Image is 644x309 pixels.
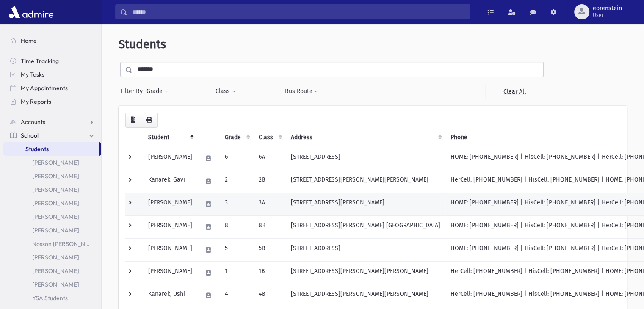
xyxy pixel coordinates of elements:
th: Student: activate to sort column descending [143,128,197,147]
a: Clear All [485,84,544,99]
td: Kanarek, Gavi [143,170,197,193]
td: [STREET_ADDRESS] [286,238,445,261]
td: [PERSON_NAME] [143,261,197,284]
td: [STREET_ADDRESS] [286,147,445,170]
a: Students [3,142,99,156]
td: 4B [254,284,286,307]
td: 1 [220,261,254,284]
a: [PERSON_NAME] [3,251,101,264]
a: [PERSON_NAME] [3,183,101,196]
td: 3 [220,193,254,215]
a: Home [3,34,101,47]
span: Students [119,37,166,51]
span: My Tasks [21,71,44,78]
td: [STREET_ADDRESS][PERSON_NAME][PERSON_NAME] [286,261,445,284]
td: [PERSON_NAME] [143,147,197,170]
a: Accounts [3,115,101,129]
a: My Reports [3,95,101,108]
span: Students [25,145,49,153]
a: [PERSON_NAME] [3,223,101,237]
a: My Tasks [3,68,101,81]
span: Time Tracking [21,57,59,65]
a: Nosson [PERSON_NAME] [3,237,101,251]
span: Home [21,37,37,44]
td: [PERSON_NAME] [143,215,197,238]
span: My Appointments [21,84,68,92]
th: Class: activate to sort column ascending [254,128,286,147]
a: [PERSON_NAME] [3,156,101,169]
a: [PERSON_NAME] [3,169,101,183]
a: [PERSON_NAME] [3,278,101,291]
span: eorenstein [593,5,622,12]
span: User [593,12,622,19]
th: Grade: activate to sort column ascending [220,128,254,147]
a: [PERSON_NAME] [3,210,101,223]
td: 6 [220,147,254,170]
td: 5 [220,238,254,261]
span: Accounts [21,118,45,126]
td: 8 [220,215,254,238]
a: YSA Students [3,291,101,305]
span: My Reports [21,98,51,105]
td: 5B [254,238,286,261]
td: 1B [254,261,286,284]
span: School [21,132,39,139]
button: Bus Route [285,84,319,99]
a: [PERSON_NAME] [3,196,101,210]
td: 2 [220,170,254,193]
button: CSV [125,113,141,128]
a: Time Tracking [3,54,101,68]
button: Print [141,113,158,128]
img: AdmirePro [7,3,55,20]
a: My Appointments [3,81,101,95]
td: 6A [254,147,286,170]
button: Grade [146,84,169,99]
a: School [3,129,101,142]
a: [PERSON_NAME] [3,264,101,278]
th: Address: activate to sort column ascending [286,128,445,147]
td: [PERSON_NAME] [143,193,197,215]
td: [STREET_ADDRESS][PERSON_NAME][PERSON_NAME] [286,284,445,307]
td: [STREET_ADDRESS][PERSON_NAME] [GEOGRAPHIC_DATA] [286,215,445,238]
td: 3A [254,193,286,215]
td: 4 [220,284,254,307]
td: [PERSON_NAME] [143,238,197,261]
input: Search [127,4,470,19]
td: [STREET_ADDRESS][PERSON_NAME][PERSON_NAME] [286,170,445,193]
td: [STREET_ADDRESS][PERSON_NAME] [286,193,445,215]
button: Class [215,84,236,99]
td: 8B [254,215,286,238]
td: Kanarek, Ushi [143,284,197,307]
td: 2B [254,170,286,193]
span: Filter By [120,87,146,96]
